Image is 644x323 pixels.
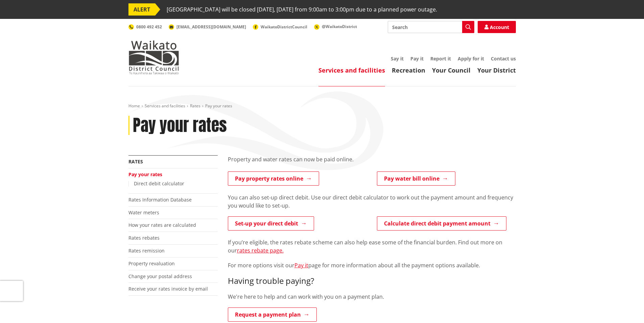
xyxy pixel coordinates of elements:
a: Services and facilities [145,103,185,109]
a: Direct debit calculator [134,180,184,187]
a: Rates remission [128,247,165,254]
a: Set-up your direct debit [228,216,314,231]
a: Your District [477,66,516,74]
a: Rates rebates [128,235,160,241]
a: Account [478,21,516,33]
a: Calculate direct debit payment amount [377,216,506,231]
h3: Having trouble paying? [228,276,516,286]
a: WaikatoDistrictCouncil [253,24,307,30]
a: Contact us [491,55,516,62]
nav: breadcrumb [128,103,516,109]
input: Search input [388,21,474,33]
span: 0800 492 452 [136,24,162,30]
span: [EMAIL_ADDRESS][DOMAIN_NAME] [176,24,246,30]
span: @WaikatoDistrict [322,24,357,29]
img: Waikato District Council - Te Kaunihera aa Takiwaa o Waikato [128,41,179,74]
a: Rates Information Database [128,196,192,203]
a: Report it [430,55,451,62]
span: [GEOGRAPHIC_DATA] will be closed [DATE], [DATE] from 9:00am to 3:00pm due to a planned power outage. [167,3,437,16]
a: rates rebate page. [237,247,284,254]
div: Property and water rates can now be paid online. [228,155,516,171]
p: We're here to help and can work with you on a payment plan. [228,293,516,301]
a: Services and facilities [318,66,385,74]
a: How your rates are calculated [128,222,196,228]
a: [EMAIL_ADDRESS][DOMAIN_NAME] [169,24,246,30]
p: You can also set-up direct debit. Use our direct debit calculator to work out the payment amount ... [228,193,516,210]
a: Rates [128,158,143,165]
span: WaikatoDistrictCouncil [261,24,307,30]
a: Rates [190,103,200,109]
a: Property revaluation [128,260,175,267]
a: Apply for it [458,55,484,62]
a: @WaikatoDistrict [314,24,357,29]
a: Home [128,103,140,109]
span: Pay your rates [205,103,232,109]
a: Water meters [128,209,159,216]
p: If you’re eligible, the rates rebate scheme can also help ease some of the financial burden. Find... [228,238,516,254]
a: 0800 492 452 [128,24,162,30]
a: Your Council [432,66,471,74]
span: ALERT [128,3,155,16]
a: Say it [391,55,404,62]
a: Change your postal address [128,273,192,279]
a: Request a payment plan [228,307,317,322]
a: Pay your rates [128,171,162,178]
p: For more options visit our page for more information about all the payment options available. [228,261,516,269]
a: Pay property rates online [228,171,319,186]
a: Receive your rates invoice by email [128,286,208,292]
a: Pay it [294,262,308,269]
h1: Pay your rates [133,116,227,135]
a: Pay water bill online [377,171,455,186]
a: Recreation [392,66,425,74]
a: Pay it [410,55,424,62]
